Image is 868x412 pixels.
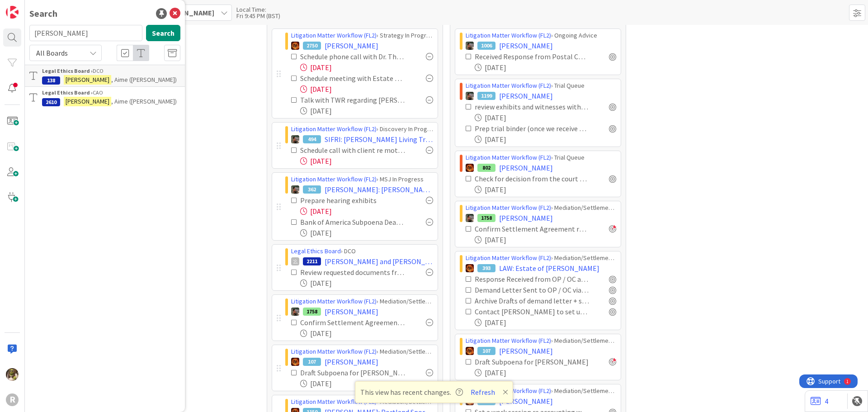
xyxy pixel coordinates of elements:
div: review exhibits and witnesses with [PERSON_NAME] [475,101,589,112]
img: MW [291,185,299,194]
img: TR [291,358,299,366]
div: 1758 [477,214,495,222]
div: Demand Letter Sent to OP / OC via US Mail + Email [475,284,589,295]
div: Confirm Settlement Agreement received [475,223,589,234]
a: Litigation Matter Workflow (FL2) [466,153,551,161]
mark: [PERSON_NAME] [64,97,111,106]
a: Litigation Matter Workflow (FL2) [291,347,377,355]
div: › Mediation/Settlement in Progress [466,386,616,396]
a: Litigation Matter Workflow (FL2) [466,81,551,90]
span: LAW: Estate of [PERSON_NAME] [499,263,599,274]
div: › Ongoing Advice [466,31,616,40]
span: All Boards [36,48,68,57]
div: 393 [477,264,495,272]
div: › DCO [291,246,433,256]
div: › MSJ In Progress [291,175,433,184]
span: [PERSON_NAME]: [PERSON_NAME] Abuse Claim [325,184,433,195]
img: MW [466,214,474,222]
span: [PERSON_NAME] [499,213,553,223]
img: DG [6,368,19,381]
span: [PERSON_NAME] [160,7,214,18]
div: 2750 [303,42,321,50]
div: 138 [42,76,60,85]
div: [DATE] [300,206,433,217]
div: DCO [42,67,180,75]
a: Litigation Matter Workflow (FL2) [291,398,377,406]
img: TR [466,264,474,272]
div: › Mediation/Settlement in Progress [291,347,433,356]
div: Prep trial binder (once we receive new date) [475,123,589,134]
div: [DATE] [475,234,616,245]
span: , Aime ([PERSON_NAME]) [111,97,177,105]
div: Schedule call with client re motion to compel [300,145,406,156]
div: › Strategy In Progress [291,31,433,40]
div: [DATE] [300,62,433,73]
div: 107 [303,358,321,366]
div: Archive Drafts of demand letter + save final version in correspondence folder [475,295,589,306]
a: Litigation Matter Workflow (FL2) [466,336,551,345]
div: R [6,393,19,406]
img: TR [291,42,299,50]
img: MW [291,135,299,143]
span: [PERSON_NAME] and [PERSON_NAME] [325,256,433,267]
div: [DATE] [475,134,616,145]
span: [PERSON_NAME] [325,306,378,317]
mark: [PERSON_NAME] [64,75,111,85]
div: Bank of America Subpoena Deadline (extended to 10th) [300,217,406,227]
span: [PERSON_NAME] [499,346,553,356]
div: › Mediation/Settlement in Progress [466,253,616,263]
img: Visit kanbanzone.com [6,6,19,19]
a: 4 [811,396,828,407]
div: 2211 [303,257,321,265]
div: › Trial Queue [466,153,616,162]
button: Search [146,25,180,41]
button: Refresh [467,386,498,398]
a: Legal Ethics Board [291,247,341,255]
div: 362 [303,185,321,194]
a: Legal Ethics Board ›CAO2610[PERSON_NAME], Aime ([PERSON_NAME]) [25,87,185,108]
div: › Discovery In Progress [291,124,433,134]
a: Litigation Matter Workflow (FL2) [291,125,377,133]
div: Check for decision from the court (checked 10/3) [475,173,589,184]
div: 1006 [477,42,495,50]
div: › Trial Queue [466,81,616,90]
div: › Mediation/Settlement in Progress [466,336,616,346]
span: [PERSON_NAME] [325,40,378,51]
div: Draft Subpoena for [PERSON_NAME] [300,367,406,378]
img: MW [466,42,474,50]
div: 2610 [42,98,60,106]
div: [DATE] [475,184,616,195]
img: MW [291,308,299,316]
span: [PERSON_NAME] [499,40,553,51]
span: [PERSON_NAME] [325,356,378,367]
span: This view has recent changes. [360,387,463,398]
span: , Aime ([PERSON_NAME]) [111,76,177,84]
span: SIFRI: [PERSON_NAME] Living Trust [325,134,433,145]
div: [DATE] [475,317,616,328]
img: TR [466,164,474,172]
div: [DATE] [300,378,433,389]
span: [PERSON_NAME] [499,162,553,173]
input: Search for title... [29,25,142,41]
div: 802 [477,164,495,172]
span: Support [19,1,41,12]
div: 1758 [303,308,321,316]
span: [PERSON_NAME] [499,90,553,101]
div: Schedule phone call with Dr. Thunder for more details re opinion [300,51,406,62]
div: Prepare hearing exhibits [300,195,399,206]
div: Fri 9:45 PM (BST) [236,13,280,19]
div: Contact [PERSON_NAME] to set up phone call with TWR (after petition is drafted) [475,306,589,317]
a: Legal Ethics Board ›DCO138[PERSON_NAME], Aime ([PERSON_NAME]) [25,65,185,87]
img: MW [466,92,474,100]
div: [DATE] [475,367,616,378]
a: Litigation Matter Workflow (FL2) [291,297,377,305]
div: CAO [42,89,180,97]
div: Confirm Settlement Agreement received [300,317,406,328]
div: 107 [477,347,495,355]
div: Local Time: [236,6,280,13]
div: 1 [47,4,49,11]
a: Litigation Matter Workflow (FL2) [466,254,551,262]
div: [DATE] [475,62,616,73]
div: › Mediation/Settlement in Progress [466,203,616,213]
div: 494 [303,135,321,143]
